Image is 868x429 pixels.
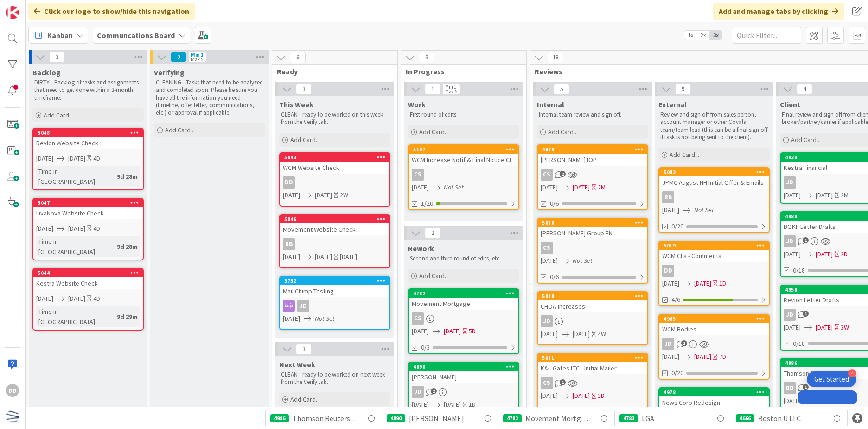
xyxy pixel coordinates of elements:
[797,84,812,95] span: 4
[664,316,769,322] div: 4965
[412,182,429,192] span: [DATE]
[694,279,711,288] span: [DATE]
[784,190,801,200] span: [DATE]
[280,176,389,188] div: DD
[538,242,647,254] div: CS
[784,323,801,332] span: [DATE]
[664,169,769,175] div: 5083
[113,312,115,322] span: :
[684,31,697,40] span: 1x
[694,206,714,214] i: Not Set
[410,255,517,262] p: Second and third round of edits, etc.
[284,154,389,161] div: 5043
[296,344,312,355] span: 3
[659,388,769,396] div: 4978
[419,272,449,280] span: Add Card...
[280,215,389,223] div: 5046
[658,167,770,233] a: 5083JPMC August NH Initial Offer & EmailsRB[DATE]Not Set0/20
[671,295,680,305] span: 4/6
[803,311,809,317] span: 1
[554,84,569,95] span: 5
[538,169,647,181] div: CS
[409,413,464,424] span: [PERSON_NAME]
[33,129,143,137] div: 5048
[659,176,769,188] div: JPMC August NH Initial Offer & Emails
[784,382,796,394] div: DD
[280,162,389,174] div: WCM Website Check
[425,227,440,239] span: 2
[409,386,518,398] div: JD
[290,52,306,63] span: 6
[573,329,590,339] span: [DATE]
[664,389,769,396] div: 4978
[784,235,796,247] div: JD
[33,199,143,219] div: 5047LivaNova Website Check
[659,396,769,409] div: News Corp Redesign
[848,369,856,377] div: 4
[784,176,796,188] div: JD
[32,128,144,190] a: 5048Revlon Website Check[DATE][DATE]4DTime in [GEOGRAPHIC_DATA]:9d 28m
[115,312,140,322] div: 9d 29m
[784,396,801,406] span: [DATE]
[659,241,769,250] div: 5019
[283,190,300,200] span: [DATE]
[408,288,519,354] a: 4782Movement MortgageCS[DATE][DATE]5D0/3
[659,191,769,203] div: RB
[413,290,518,297] div: 4782
[281,111,389,126] p: CLEAN - ready to be worked on this week from the Verify tab.
[841,249,848,259] div: 2D
[191,57,203,62] div: Max 5
[780,100,800,109] span: Client
[277,67,386,76] span: Ready
[538,219,647,227] div: 5010
[541,329,558,339] span: [DATE]
[444,326,461,336] span: [DATE]
[33,277,143,289] div: Kestra Website Check
[659,338,769,350] div: JD
[658,100,687,109] span: External
[542,146,647,153] div: 4879
[34,79,142,102] p: DIRTY - Backlog of tasks and assignments that need to get done within a 3-month timeframe.
[171,52,186,63] span: 0
[793,339,805,349] span: 0/18
[409,289,518,310] div: 4782Movement Mortgage
[619,414,638,422] div: 4783
[409,298,518,310] div: Movement Mortgage
[659,265,769,277] div: DD
[548,128,578,136] span: Add Card...
[409,145,518,154] div: 5107
[541,182,558,192] span: [DATE]
[421,199,433,208] span: 1/20
[68,294,85,304] span: [DATE]
[537,353,648,419] a: 5011K&L Gates LTC - Initial MailerCS[DATE][DATE]3D
[419,52,434,63] span: 3
[697,31,709,40] span: 2x
[36,306,113,327] div: Time in [GEOGRAPHIC_DATA]
[791,136,821,144] span: Add Card...
[315,190,332,200] span: [DATE]
[538,315,647,327] div: JD
[694,352,711,362] span: [DATE]
[409,289,518,298] div: 4782
[36,224,53,234] span: [DATE]
[421,343,430,352] span: 0/3
[662,338,674,350] div: JD
[784,309,796,321] div: JD
[412,326,429,336] span: [DATE]
[38,270,143,276] div: 5044
[38,200,143,206] div: 5047
[290,395,320,403] span: Add Card...
[719,352,726,362] div: 7D
[659,168,769,176] div: 5083
[841,323,849,332] div: 3W
[409,154,518,166] div: WCM Increase Notif & Final Notice CL
[541,169,553,181] div: CS
[315,314,335,323] i: Not Set
[709,31,722,40] span: 3x
[191,52,204,57] div: Min 1
[6,6,19,19] img: Visit kanbanzone.com
[115,171,140,182] div: 9d 28m
[538,219,647,239] div: 5010[PERSON_NAME] Group FN
[538,362,647,374] div: K&L Gates LTC - Initial Mailer
[290,136,320,144] span: Add Card...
